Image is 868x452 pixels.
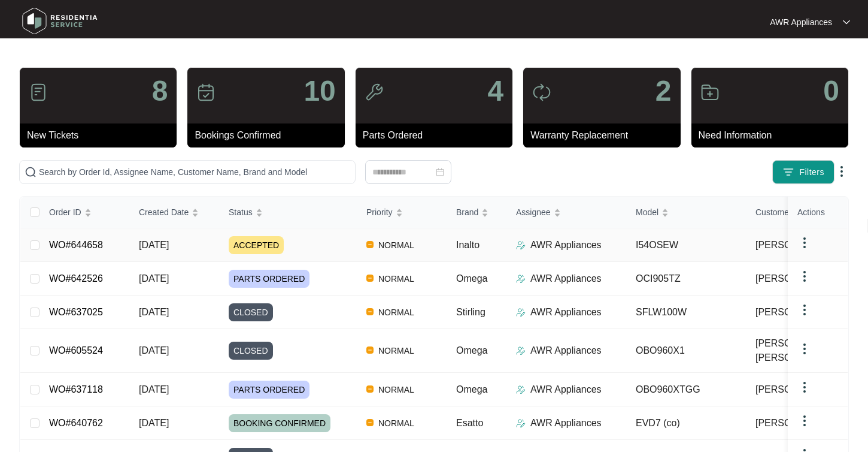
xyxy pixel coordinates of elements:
[782,166,794,178] img: filter icon
[374,343,419,358] span: NORMAL
[366,241,374,248] img: Vercel Logo
[626,228,746,262] td: I54OSEW
[139,418,169,428] span: [DATE]
[366,346,374,354] img: Vercel Logo
[797,414,812,428] img: dropdown arrow
[799,166,824,179] span: Filters
[39,165,350,179] input: Search by Order Id, Assignee Name, Customer Name, Brand and Model
[129,197,219,228] th: Created Date
[755,416,834,430] span: [PERSON_NAME]
[18,3,102,39] img: residentia service logo
[366,419,374,426] img: Vercel Logo
[516,274,526,284] img: Assigner Icon
[626,197,746,228] th: Model
[755,238,834,252] span: [PERSON_NAME]
[229,342,273,360] span: CLOSED
[516,346,526,355] img: Assigner Icon
[626,296,746,329] td: SFLW100W
[456,345,487,355] span: Omega
[823,77,839,106] p: 0
[506,197,626,228] th: Assignee
[516,385,526,394] img: Assigner Icon
[139,273,169,284] span: [DATE]
[530,305,602,320] p: AWR Appliances
[755,272,834,286] span: [PERSON_NAME]
[797,380,812,394] img: dropdown arrow
[532,83,551,102] img: icon
[366,275,374,282] img: Vercel Logo
[626,406,746,440] td: EVD7 (co)
[139,206,189,219] span: Created Date
[797,342,812,356] img: dropdown arrow
[49,273,103,284] a: WO#642526
[530,272,602,286] p: AWR Appliances
[487,77,503,106] p: 4
[195,128,344,143] p: Bookings Confirmed
[49,345,103,355] a: WO#605524
[229,414,330,432] span: BOOKING CONFIRMED
[139,240,169,250] span: [DATE]
[626,262,746,296] td: OCI905TZ
[304,77,335,106] p: 10
[516,240,526,250] img: Assigner Icon
[229,236,284,254] span: ACCEPTED
[40,197,129,228] th: Order ID
[516,418,526,428] img: Assigner Icon
[27,128,177,143] p: New Tickets
[139,307,169,317] span: [DATE]
[365,83,384,102] img: icon
[530,382,602,397] p: AWR Appliances
[456,240,479,250] span: Inalto
[699,128,848,143] p: Need Information
[755,382,834,397] span: [PERSON_NAME]
[366,385,374,393] img: Vercel Logo
[797,269,812,284] img: dropdown arrow
[456,384,487,394] span: Omega
[139,345,169,355] span: [DATE]
[655,77,672,106] p: 2
[746,197,866,228] th: Customer Name
[374,382,419,397] span: NORMAL
[219,197,357,228] th: Status
[152,77,168,106] p: 8
[29,83,48,102] img: icon
[49,206,81,219] span: Order ID
[834,164,849,179] img: dropdown arrow
[229,270,309,288] span: PARTS ORDERED
[755,206,817,219] span: Customer Name
[229,381,309,399] span: PARTS ORDERED
[49,384,103,394] a: WO#637118
[456,273,487,284] span: Omega
[374,416,419,430] span: NORMAL
[530,238,602,252] p: AWR Appliances
[770,16,832,28] p: AWR Appliances
[357,197,447,228] th: Priority
[49,418,103,428] a: WO#640762
[456,307,485,317] span: Stirling
[366,308,374,315] img: Vercel Logo
[772,160,834,184] button: filter iconFilters
[516,308,526,317] img: Assigner Icon
[755,305,834,320] span: [PERSON_NAME]
[843,19,850,25] img: dropdown arrow
[49,307,103,317] a: WO#637025
[797,303,812,317] img: dropdown arrow
[447,197,506,228] th: Brand
[366,206,393,219] span: Priority
[374,238,419,252] span: NORMAL
[196,83,216,102] img: icon
[788,197,848,228] th: Actions
[700,83,720,102] img: icon
[374,305,419,320] span: NORMAL
[516,206,551,219] span: Assignee
[530,343,602,358] p: AWR Appliances
[456,206,478,219] span: Brand
[49,240,103,250] a: WO#644658
[626,329,746,373] td: OBO960X1
[456,418,483,428] span: Esatto
[229,206,253,219] span: Status
[797,236,812,250] img: dropdown arrow
[25,166,37,178] img: search-icon
[626,373,746,406] td: OBO960XTGG
[229,303,273,321] span: CLOSED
